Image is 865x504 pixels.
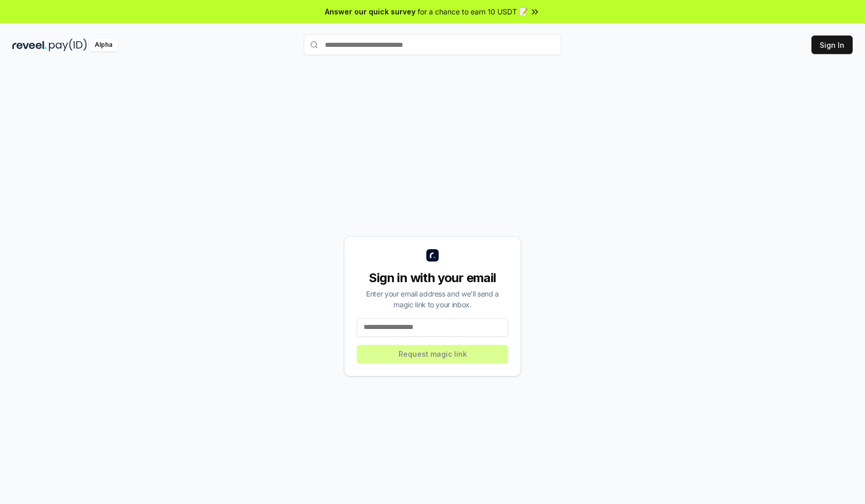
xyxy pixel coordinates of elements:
[418,6,528,17] span: for a chance to earn 10 USDT 📝
[89,39,118,51] div: Alpha
[325,6,416,17] span: Answer our quick survey
[49,39,87,51] img: pay_id
[12,39,47,51] img: reveel_dark
[426,249,439,262] img: logo_small
[357,288,508,310] div: Enter your email address and we’ll send a magic link to your inbox.
[811,36,853,54] button: Sign In
[357,270,508,286] div: Sign in with your email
